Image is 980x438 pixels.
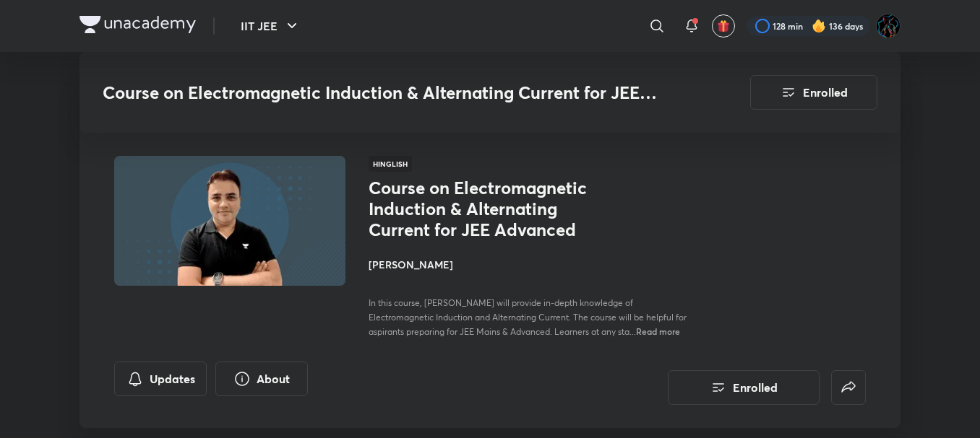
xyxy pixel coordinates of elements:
[750,75,877,110] button: Enrolled
[712,14,735,38] button: avatar
[369,178,605,240] h1: Course on Electromagnetic Induction & Alternating Current for JEE Advanced
[79,16,196,37] a: Company Logo
[369,156,412,172] span: Hinglish
[369,257,692,272] h4: [PERSON_NAME]
[112,154,348,287] img: Thumbnail
[103,82,669,103] h3: Course on Electromagnetic Induction & Alternating Current for JEE Advanced
[215,362,308,396] button: About
[831,370,866,405] button: false
[636,325,680,337] span: Read more
[369,297,687,337] span: In this course, [PERSON_NAME] will provide in-depth knowledge of Electromagnetic Induction and Al...
[668,370,820,405] button: Enrolled
[812,19,826,33] img: streak
[114,362,207,396] button: Updates
[717,19,730,32] img: avatar
[876,14,901,38] img: Umang Raj
[79,16,196,33] img: Company Logo
[232,12,309,40] button: IIT JEE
